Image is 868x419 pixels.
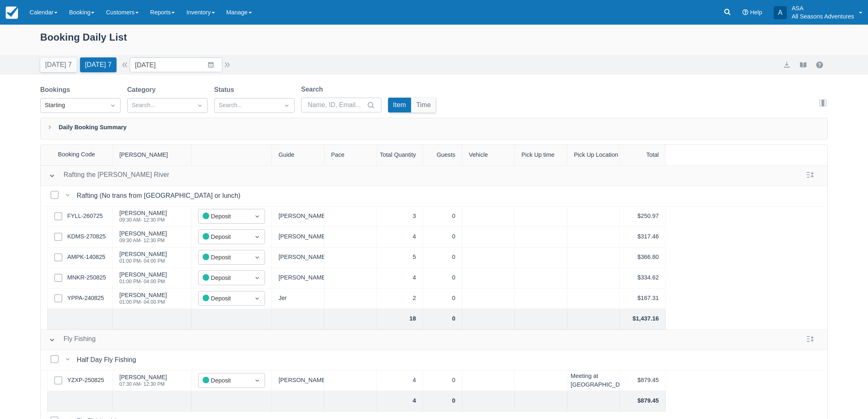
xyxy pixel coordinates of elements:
[782,60,792,70] button: export
[119,374,167,380] div: [PERSON_NAME]
[130,57,222,72] input: Date
[119,292,167,298] div: [PERSON_NAME]
[127,85,159,95] label: Category
[253,274,261,282] span: Dropdown icon
[253,376,261,385] span: Dropdown icon
[377,288,423,309] div: 2
[423,309,462,330] div: 0
[272,227,324,247] div: [PERSON_NAME]
[423,145,462,165] div: Guests
[119,272,167,277] div: [PERSON_NAME]
[119,210,167,216] div: [PERSON_NAME]
[620,391,666,412] div: $879.45
[253,294,261,302] span: Dropdown icon
[253,233,261,241] span: Dropdown icon
[272,247,324,268] div: [PERSON_NAME]
[742,9,748,15] i: Help
[77,191,244,201] div: Rafting (No trans from [GEOGRAPHIC_DATA] or lunch)
[272,268,324,288] div: [PERSON_NAME]
[113,145,192,165] div: [PERSON_NAME]
[272,371,324,391] div: [PERSON_NAME]
[388,98,411,112] button: Item
[423,288,462,309] div: 0
[423,268,462,288] div: 0
[253,253,261,261] span: Dropdown icon
[620,145,666,165] div: Total
[45,101,101,110] div: Starting
[620,206,666,227] div: $250.97
[67,232,106,241] a: KDMS-270825
[40,30,828,53] div: Booking Daily List
[377,227,423,247] div: 4
[67,212,103,221] a: FYLL-260725
[377,145,423,165] div: Total Quantity
[40,118,828,140] div: Daily Booking Summary
[203,376,246,385] div: Deposit
[620,288,666,309] div: $167.31
[423,206,462,227] div: 0
[203,253,246,262] div: Deposit
[462,145,515,165] div: Vehicle
[67,253,105,262] a: AMPK-140825
[423,227,462,247] div: 0
[40,85,73,95] label: Bookings
[272,206,324,227] div: [PERSON_NAME]
[377,268,423,288] div: 4
[119,279,167,284] div: 01:00 PM - 04:00 PM
[567,371,620,391] div: Meeting at [GEOGRAPHIC_DATA]
[46,168,173,183] button: Rafting the [PERSON_NAME] River
[119,382,167,387] div: 07:30 AM - 12:30 PM
[214,85,238,95] label: Status
[620,309,666,330] div: $1,437.16
[119,300,167,305] div: 01:00 PM - 04:00 PM
[308,98,365,112] input: Name, ID, Email...
[67,273,106,282] a: MNKR-250825
[283,101,291,110] span: Dropdown icon
[67,294,104,303] a: YPPA-240825
[253,212,261,220] span: Dropdown icon
[620,247,666,268] div: $366.80
[750,9,762,16] span: Help
[792,4,854,12] p: ASA
[196,101,204,110] span: Dropdown icon
[620,227,666,247] div: $317.46
[119,218,167,222] div: 09:30 AM - 12:30 PM
[377,309,423,330] div: 18
[515,145,567,165] div: Pick Up time
[77,355,139,365] div: Half Day Fly Fishing
[119,231,167,236] div: [PERSON_NAME]
[792,12,854,21] p: All Seasons Adventures
[301,85,326,94] label: Search
[423,371,462,391] div: 0
[67,376,104,385] a: YZXP-250825
[119,251,167,257] div: [PERSON_NAME]
[272,288,324,309] div: Jer
[109,101,117,110] span: Dropdown icon
[423,391,462,412] div: 0
[203,232,246,242] div: Deposit
[272,145,324,165] div: Guide
[377,371,423,391] div: 4
[620,371,666,391] div: $879.45
[567,145,620,165] div: Pick Up Location
[40,57,77,72] button: [DATE] 7
[119,238,167,243] div: 09:30 AM - 12:30 PM
[41,145,113,165] div: Booking Code
[6,7,18,19] img: checkfront-main-nav-mini-logo.png
[324,145,377,165] div: Pace
[411,98,436,112] button: Time
[377,247,423,268] div: 5
[423,247,462,268] div: 0
[203,212,246,221] div: Deposit
[46,332,99,347] button: Fly Fishing
[377,391,423,412] div: 4
[620,268,666,288] div: $334.62
[377,206,423,227] div: 3
[80,57,116,72] button: [DATE] 7
[203,294,246,303] div: Deposit
[774,6,787,19] div: A
[203,273,246,283] div: Deposit
[119,259,167,263] div: 01:00 PM - 04:00 PM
